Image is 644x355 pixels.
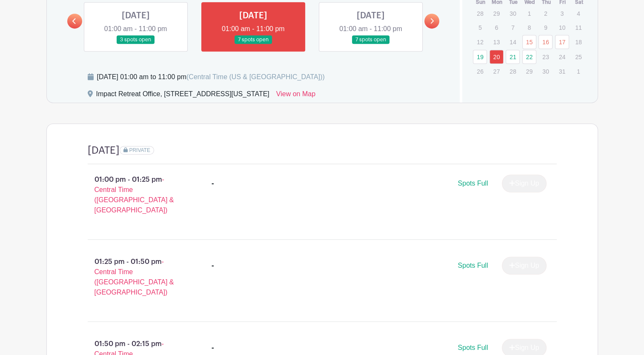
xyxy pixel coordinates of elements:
[473,21,487,34] p: 5
[538,21,552,34] p: 9
[129,147,150,153] span: PRIVATE
[458,262,488,269] span: Spots Full
[458,344,488,351] span: Spots Full
[473,7,487,20] p: 28
[522,21,536,34] p: 8
[538,7,552,20] p: 2
[96,89,269,103] div: Impact Retreat Office, [STREET_ADDRESS][US_STATE]
[489,21,504,34] p: 6
[538,35,552,49] a: 16
[538,65,552,78] p: 30
[74,253,198,301] p: 01:25 pm - 01:50 pm
[555,35,569,49] a: 17
[506,7,520,20] p: 30
[473,50,487,64] a: 19
[458,180,488,187] span: Spots Full
[571,50,585,63] p: 25
[571,7,585,20] p: 4
[506,21,520,34] p: 7
[522,35,536,49] a: 15
[571,21,585,34] p: 11
[186,73,325,80] span: (Central Time (US & [GEOGRAPHIC_DATA]))
[522,50,536,64] a: 22
[522,65,536,78] p: 29
[489,50,504,64] a: 20
[489,35,504,49] p: 13
[212,178,214,189] div: -
[88,144,120,157] h4: [DATE]
[555,21,569,34] p: 10
[212,261,214,271] div: -
[506,35,520,49] p: 14
[97,72,325,82] div: [DATE] 01:00 am to 11:00 pm
[94,176,174,214] span: - Central Time ([GEOGRAPHIC_DATA] & [GEOGRAPHIC_DATA])
[555,65,569,78] p: 31
[506,65,520,78] p: 28
[276,89,315,103] a: View on Map
[522,7,536,20] p: 1
[473,35,487,49] p: 12
[538,50,552,63] p: 23
[506,50,520,64] a: 21
[571,35,585,49] p: 18
[571,65,585,78] p: 1
[555,50,569,63] p: 24
[489,65,504,78] p: 27
[489,7,504,20] p: 29
[555,7,569,20] p: 3
[94,258,174,296] span: - Central Time ([GEOGRAPHIC_DATA] & [GEOGRAPHIC_DATA])
[74,171,198,219] p: 01:00 pm - 01:25 pm
[473,65,487,78] p: 26
[212,343,214,353] div: -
